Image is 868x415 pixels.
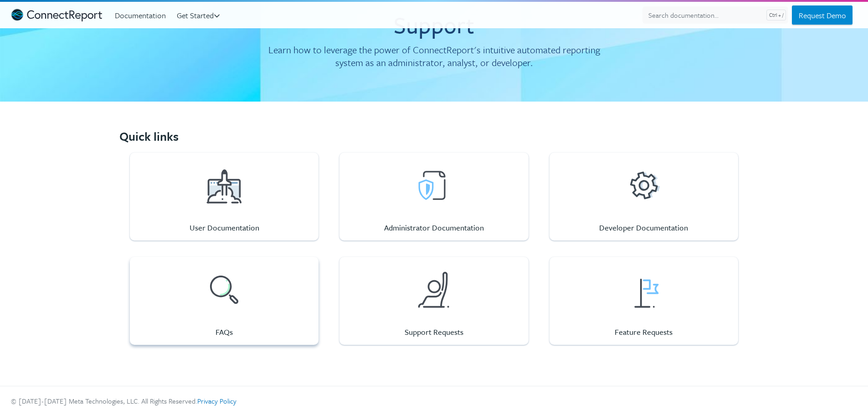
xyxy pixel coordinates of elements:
a: Request Demo [792,5,853,25]
li: © [DATE]-[DATE] Meta Technologies, LLC. All Rights Reserved. [11,395,236,406]
h4: Administrator Documentation [384,223,484,233]
a: ConnectReport Support [11,6,102,24]
img: connectreport-logo-dark.svg [11,9,102,21]
a: Feature Requests [550,257,738,345]
h3: Quick links [119,116,749,144]
h1: Support [144,10,724,39]
h4: Feature Requests [615,327,673,337]
input: Search documentation... [642,6,788,24]
a: Developer Documentation [550,153,738,241]
h4: Support Requests [405,327,463,337]
h4: User Documentation [190,223,259,233]
h4: FAQs [201,327,247,337]
h4: Developer Documentation [599,223,688,233]
a: Get Started [177,7,226,23]
h2: Learn how to leverage the power of ConnectReport's intuitive automated reporting system as an adm... [259,43,609,69]
a: Support Requests [339,257,528,345]
a: FAQs [130,257,318,345]
a: Privacy Policy [197,396,236,406]
a: Documentation [115,7,173,23]
a: User Documentation [130,153,318,241]
a: Administrator Documentation [339,153,528,241]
